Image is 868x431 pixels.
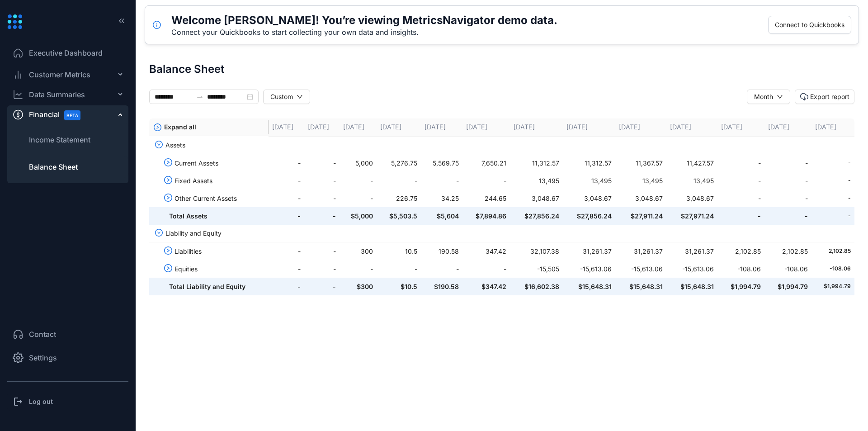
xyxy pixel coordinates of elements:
[171,13,557,28] h5: Welcome [PERSON_NAME]! You’re viewing MetricsNavigator demo data.
[670,282,714,292] span: $15,648.31
[380,176,417,186] span: -
[768,282,808,292] span: $1,994.79
[425,158,459,168] span: 5,569.75
[670,264,714,274] span: -15,613.06
[466,246,506,256] span: 347.42
[721,246,761,256] span: 2,102.85
[29,104,89,125] span: Financial
[154,122,162,132] span: right-circle
[165,140,256,150] span: Assets
[721,176,761,186] span: -
[800,92,849,102] span: Export report
[380,246,417,256] span: 10.5
[619,264,663,274] span: -15,613.06
[29,47,103,58] span: Executive Dashboard
[380,123,401,131] span: [DATE]
[164,194,172,202] span: right-circle
[29,329,56,340] span: Contact
[308,264,336,274] span: -
[815,194,851,203] span: -
[566,246,612,256] span: 31,261.37
[169,211,259,221] span: Total Assets
[308,282,336,292] span: -
[247,94,253,100] span: close-circle
[768,16,851,34] a: Connect to Quickbooks
[815,123,836,131] span: [DATE]
[164,246,172,255] span: right-circle
[169,282,259,292] span: Total Liability and Equity
[29,69,90,80] span: Customer Metrics
[343,282,373,292] span: $300
[619,176,663,186] span: 13,495
[343,264,373,274] span: -
[29,161,78,172] span: Balance Sheet
[308,194,336,204] span: -
[29,134,90,145] span: Income Statement
[721,211,761,221] span: -
[425,246,459,256] span: 190.58
[380,264,417,274] span: -
[380,194,417,204] span: 226.75
[425,176,459,186] span: -
[566,158,612,168] span: 11,312.57
[380,158,417,168] span: 5,276.75
[29,89,85,100] div: Data Summaries
[29,352,57,363] span: Settings
[566,194,612,204] span: 3,048.67
[196,93,203,100] span: to
[514,123,535,131] span: [DATE]
[196,93,203,100] span: swap-right
[272,264,301,274] span: -
[721,158,761,168] span: -
[747,90,790,104] button: Month
[308,246,336,256] span: -
[670,211,714,221] span: $27,971.24
[566,211,612,221] span: $27,856.24
[721,282,761,292] span: $1,994.79
[815,159,851,167] span: -
[619,211,663,221] span: $27,911.24
[721,264,761,274] span: -108.06
[768,246,808,256] span: 2,102.85
[343,123,364,131] span: [DATE]
[466,158,506,168] span: 7,650.21
[768,158,808,168] span: -
[425,211,459,221] span: $5,604
[272,194,301,204] span: -
[795,90,854,104] button: Export report
[155,141,163,149] span: down-circle
[308,176,336,186] span: -
[272,282,301,292] span: -
[619,282,663,292] span: $15,648.31
[768,211,808,221] span: -
[514,194,559,204] span: 3,048.67
[308,158,336,168] span: -
[466,282,506,292] span: $347.42
[754,92,773,102] div: Month
[466,211,506,221] span: $7,894.86
[165,228,256,238] span: Liability and Equity
[343,158,373,168] span: 5,000
[466,123,487,131] span: [DATE]
[514,211,559,221] span: $27,856.24
[670,158,714,168] span: 11,427.57
[425,264,459,274] span: -
[425,194,459,204] span: 34.25
[270,92,293,102] div: Custom
[466,176,506,186] span: -
[149,63,224,75] h1: Balance Sheet
[815,247,851,256] span: 2,102.85
[175,194,265,204] span: Other Current Assets
[670,246,714,256] span: 31,261.37
[619,194,663,204] span: 3,048.67
[175,264,265,274] span: Equities
[768,123,789,131] span: [DATE]
[272,211,301,221] span: -
[272,123,293,131] span: [DATE]
[514,158,559,168] span: 11,312.57
[171,28,557,37] div: Connect your Quickbooks to start collecting your own data and insights.
[425,123,446,131] span: [DATE]
[64,110,80,120] span: BETA
[343,176,373,186] span: -
[466,194,506,204] span: 244.65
